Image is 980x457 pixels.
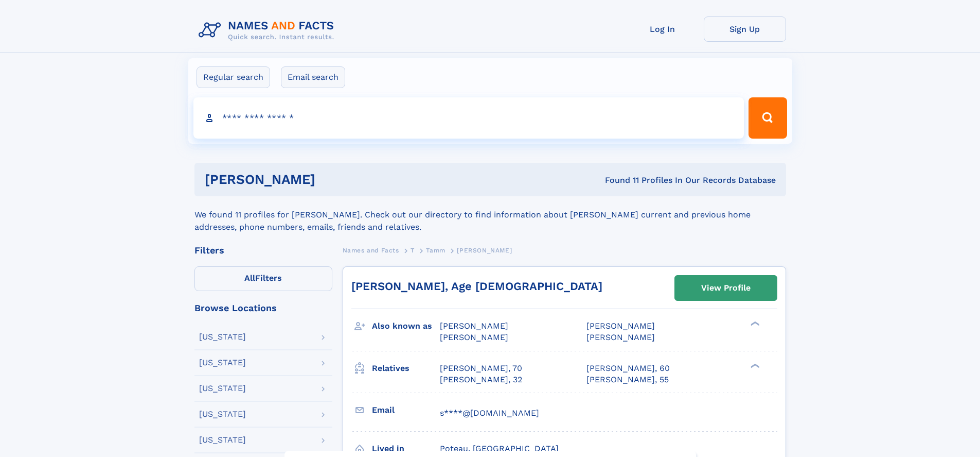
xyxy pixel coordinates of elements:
[199,410,246,418] div: [US_STATE]
[440,444,559,453] span: Poteau, [GEOGRAPHIC_DATA]
[343,244,399,257] a: Names and Facts
[586,363,670,374] a: [PERSON_NAME], 60
[586,321,655,331] span: [PERSON_NAME]
[193,97,744,139] input: search input
[372,317,440,335] h3: Also known as
[701,276,751,300] div: View Profile
[586,374,669,385] a: [PERSON_NAME], 55
[199,359,246,367] div: [US_STATE]
[440,363,522,374] a: [PERSON_NAME], 70
[621,16,704,42] a: Log In
[194,196,786,233] div: We found 11 profiles for [PERSON_NAME]. Check out our directory to find information about [PERSON...
[205,173,460,186] h1: [PERSON_NAME]
[194,246,332,255] div: Filters
[244,273,255,283] span: All
[749,97,787,139] button: Search Button
[748,362,760,369] div: ❯
[411,244,415,257] a: T
[426,247,445,254] span: Tamm
[194,266,332,291] label: Filters
[748,320,760,327] div: ❯
[199,333,246,341] div: [US_STATE]
[372,360,440,377] h3: Relatives
[281,66,345,88] label: Email search
[197,66,270,88] label: Regular search
[194,303,332,313] div: Browse Locations
[586,332,655,342] span: [PERSON_NAME]
[194,16,343,44] img: Logo Names and Facts
[675,276,777,300] a: View Profile
[411,247,415,254] span: T
[440,374,522,385] a: [PERSON_NAME], 32
[199,436,246,444] div: [US_STATE]
[426,244,445,257] a: Tamm
[199,384,246,393] div: [US_STATE]
[460,175,776,186] div: Found 11 Profiles In Our Records Database
[704,16,786,42] a: Sign Up
[440,332,508,342] span: [PERSON_NAME]
[440,321,508,331] span: [PERSON_NAME]
[351,280,602,293] a: [PERSON_NAME], Age [DEMOGRAPHIC_DATA]
[372,401,440,419] h3: Email
[457,247,512,254] span: [PERSON_NAME]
